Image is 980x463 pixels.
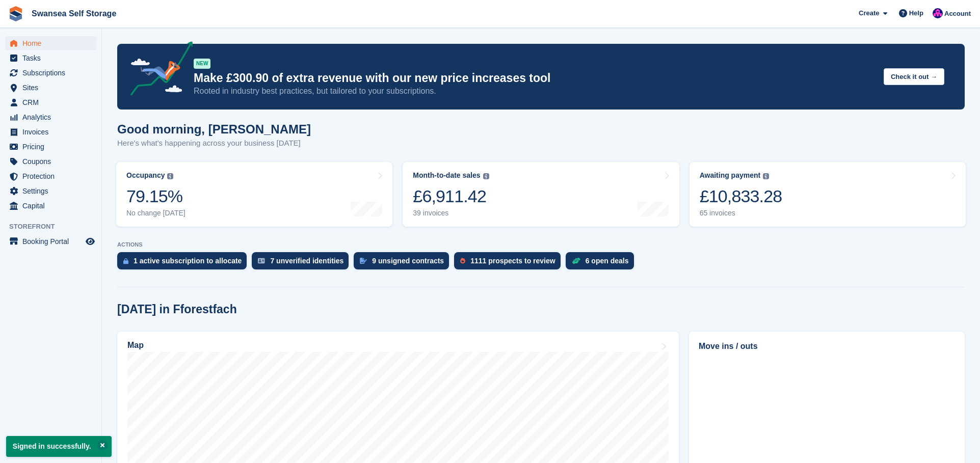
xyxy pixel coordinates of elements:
[413,209,489,217] div: 39 invoices
[22,169,84,183] span: Protection
[22,80,84,95] span: Sites
[360,258,367,264] img: contract_signature_icon-13c848040528278c33f63329250d36e43548de30e8caae1d1a13099fd9432cc5.svg
[84,235,96,248] a: Preview store
[123,258,128,264] img: active_subscription_to_allocate_icon-d502201f5373d7db506a760aba3b589e785aa758c864c3986d89f69b8ff3...
[454,252,566,275] a: 1111 prospects to review
[122,41,193,99] img: price-adjustments-announcement-icon-8257ccfd72463d97f412b2fc003d46551f7dbcb40ab6d574587a9cd5c0d94...
[126,186,186,207] div: 79.15%
[117,138,311,149] p: Here's what's happening across your business [DATE]
[5,51,96,65] a: menu
[586,257,629,265] div: 6 open deals
[22,154,84,169] span: Coupons
[5,199,96,213] a: menu
[6,436,112,457] p: Signed in successfully.
[5,154,96,169] a: menu
[22,110,84,124] span: Analytics
[22,36,84,50] span: Home
[270,257,343,265] div: 7 unverified identities
[354,252,454,275] a: 9 unsigned contracts
[22,140,84,154] span: Pricing
[884,68,944,85] button: Check it out →
[117,241,965,248] p: ACTIONS
[909,8,923,18] span: Help
[194,71,876,86] p: Make £300.90 of extra revenue with our new price increases tool
[763,173,769,179] img: icon-info-grey-7440780725fd019a000dd9b08b2336e03edf1995a4989e88bcd33f0948082b44.svg
[859,8,879,18] span: Create
[117,252,252,275] a: 1 active subscription to allocate
[413,171,480,180] div: Month-to-date sales
[572,257,580,264] img: deal-1b604bf984904fb50ccaf53a9ad4b4a5d6e5aea283cecdc64d6e3604feb123c2.svg
[700,171,761,180] div: Awaiting payment
[167,173,173,179] img: icon-info-grey-7440780725fd019a000dd9b08b2336e03edf1995a4989e88bcd33f0948082b44.svg
[5,169,96,183] a: menu
[372,257,444,265] div: 9 unsigned contracts
[117,122,311,136] h1: Good morning, [PERSON_NAME]
[470,257,555,265] div: 1111 prospects to review
[22,51,84,65] span: Tasks
[194,59,210,69] div: NEW
[5,36,96,50] a: menu
[5,110,96,124] a: menu
[22,184,84,198] span: Settings
[28,5,120,22] a: Swansea Self Storage
[116,162,392,227] a: Occupancy 79.15% No change [DATE]
[22,66,84,80] span: Subscriptions
[9,222,101,232] span: Storefront
[690,162,966,227] a: Awaiting payment £10,833.28 65 invoices
[413,186,489,207] div: £6,911.42
[5,80,96,95] a: menu
[117,303,237,316] h2: [DATE] in Fforestfach
[5,125,96,139] a: menu
[5,95,96,110] a: menu
[5,184,96,198] a: menu
[252,252,354,275] a: 7 unverified identities
[258,258,265,264] img: verify_identity-adf6edd0f0f0b5bbfe63781bf79b02c33cf7c696d77639b501bdc392416b5a36.svg
[403,162,679,227] a: Month-to-date sales £6,911.42 39 invoices
[127,341,144,350] h2: Map
[700,186,782,207] div: £10,833.28
[944,9,971,19] span: Account
[126,171,165,180] div: Occupancy
[700,209,782,217] div: 65 invoices
[566,252,639,275] a: 6 open deals
[22,234,84,249] span: Booking Portal
[22,125,84,139] span: Invoices
[8,6,23,21] img: stora-icon-8386f47178a22dfd0bd8f6a31ec36ba5ce8667c1dd55bd0f319d3a0aa187defe.svg
[134,257,242,265] div: 1 active subscription to allocate
[699,340,955,352] h2: Move ins / outs
[5,140,96,154] a: menu
[933,8,943,18] img: Donna Davies
[5,66,96,80] a: menu
[22,95,84,110] span: CRM
[460,258,465,264] img: prospect-51fa495bee0391a8d652442698ab0144808aea92771e9ea1ae160a38d050c398.svg
[5,234,96,249] a: menu
[483,173,489,179] img: icon-info-grey-7440780725fd019a000dd9b08b2336e03edf1995a4989e88bcd33f0948082b44.svg
[194,86,876,97] p: Rooted in industry best practices, but tailored to your subscriptions.
[126,209,186,217] div: No change [DATE]
[22,199,84,213] span: Capital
